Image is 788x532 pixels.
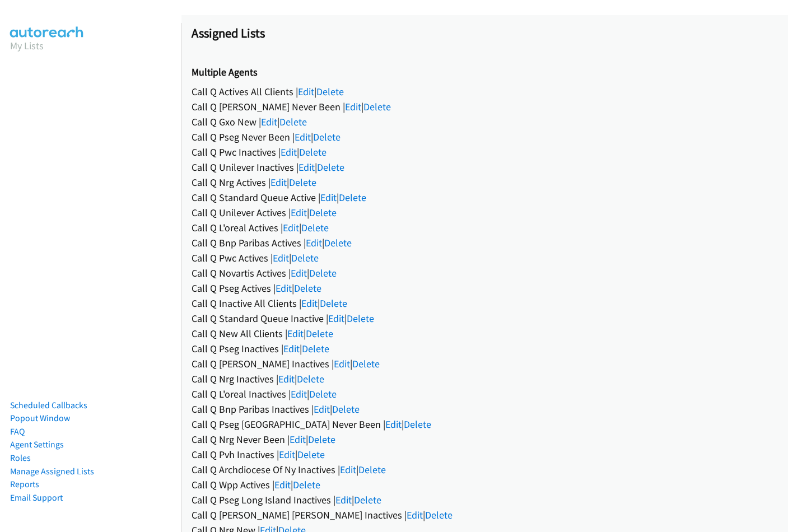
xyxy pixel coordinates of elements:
[192,326,778,341] div: Call Q New All Clients | |
[192,160,778,175] div: Call Q Unilever Inactives | |
[10,426,25,437] a: FAQ
[328,312,344,325] a: Edit
[281,146,297,158] a: Edit
[291,206,307,219] a: Edit
[192,114,778,129] div: Call Q Gxo New | |
[192,492,778,507] div: Call Q Pseg Long Island Inactives | |
[301,221,329,234] a: Delete
[309,206,337,219] a: Delete
[192,265,778,281] div: Call Q Novartis Actives | |
[302,342,329,355] a: Delete
[274,478,291,491] a: Edit
[358,463,386,476] a: Delete
[10,400,87,410] a: Scheduled Callbacks
[317,161,344,174] a: Delete
[192,447,778,462] div: Call Q Pvh Inactives | |
[192,25,778,41] h1: Assigned Lists
[279,448,295,461] a: Edit
[306,327,333,340] a: Delete
[192,296,778,311] div: Call Q Inactive All Clients | |
[283,342,300,355] a: Edit
[363,100,391,113] a: Delete
[192,175,778,190] div: Call Q Nrg Actives | |
[334,357,350,370] a: Edit
[10,439,64,450] a: Agent Settings
[192,99,778,114] div: Call Q [PERSON_NAME] Never Been | |
[301,297,318,310] a: Edit
[314,403,330,416] a: Edit
[10,479,39,489] a: Reports
[295,130,311,143] a: Edit
[192,129,778,144] div: Call Q Pseg Never Been | |
[192,190,778,205] div: Call Q Standard Queue Active | |
[339,191,366,204] a: Delete
[345,100,361,113] a: Edit
[316,85,344,98] a: Delete
[192,371,778,386] div: Call Q Nrg Inactives | |
[192,311,778,326] div: Call Q Standard Queue Inactive | |
[407,508,423,521] a: Edit
[291,388,307,400] a: Edit
[192,220,778,235] div: Call Q L'oreal Actives | |
[283,221,299,234] a: Edit
[10,452,31,463] a: Roles
[192,507,778,522] div: Call Q [PERSON_NAME] [PERSON_NAME] Inactives | |
[385,418,402,431] a: Edit
[192,250,778,265] div: Call Q Pwc Actives | |
[320,297,347,310] a: Delete
[306,236,322,249] a: Edit
[273,251,289,264] a: Edit
[10,466,94,477] a: Manage Assigned Lists
[192,144,778,160] div: Call Q Pwc Inactives | |
[192,402,778,417] div: Call Q Bnp Paribas Inactives | |
[320,191,337,204] a: Edit
[298,85,314,98] a: Edit
[299,161,315,174] a: Edit
[192,477,778,492] div: Call Q Wpp Actives | |
[425,508,453,521] a: Delete
[192,356,778,371] div: Call Q [PERSON_NAME] Inactives | |
[308,433,335,446] a: Delete
[297,448,325,461] a: Delete
[297,372,324,385] a: Delete
[287,327,304,340] a: Edit
[192,205,778,220] div: Call Q Unilever Actives | |
[289,176,316,189] a: Delete
[192,386,778,402] div: Call Q L'oreal Inactives | |
[261,115,277,128] a: Edit
[10,492,63,503] a: Email Support
[276,282,292,295] a: Edit
[192,417,778,432] div: Call Q Pseg [GEOGRAPHIC_DATA] Never Been | |
[324,236,352,249] a: Delete
[354,493,381,506] a: Delete
[404,418,431,431] a: Delete
[10,413,70,423] a: Popout Window
[279,115,307,128] a: Delete
[10,39,44,52] a: My Lists
[291,267,307,279] a: Edit
[278,372,295,385] a: Edit
[290,433,306,446] a: Edit
[192,462,778,477] div: Call Q Archdiocese Of Ny Inactives | |
[332,403,360,416] a: Delete
[192,432,778,447] div: Call Q Nrg Never Been | |
[340,463,356,476] a: Edit
[294,282,321,295] a: Delete
[192,66,778,79] h2: Multiple Agents
[309,388,337,400] a: Delete
[192,235,778,250] div: Call Q Bnp Paribas Actives | |
[293,478,320,491] a: Delete
[313,130,341,143] a: Delete
[192,281,778,296] div: Call Q Pseg Actives | |
[352,357,380,370] a: Delete
[347,312,374,325] a: Delete
[335,493,352,506] a: Edit
[299,146,327,158] a: Delete
[309,267,337,279] a: Delete
[271,176,287,189] a: Edit
[192,84,778,99] div: Call Q Actives All Clients | |
[192,341,778,356] div: Call Q Pseg Inactives | |
[291,251,319,264] a: Delete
